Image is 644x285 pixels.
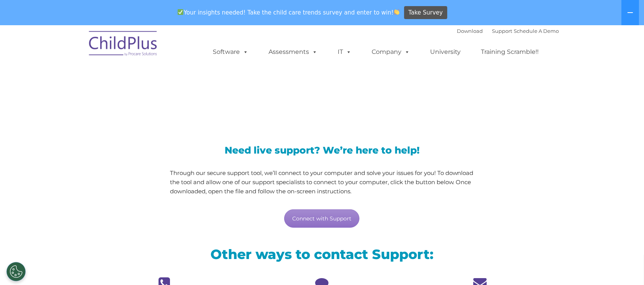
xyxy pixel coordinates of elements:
a: Assessments [261,44,325,60]
a: Support [492,28,512,34]
img: 👏 [394,9,400,15]
a: Take Survey [404,6,447,19]
span: Take Survey [408,6,443,19]
a: Download [457,28,483,34]
font: | [457,28,559,34]
a: University [422,44,468,60]
button: Cookies Settings [6,262,26,281]
p: Through our secure support tool, we’ll connect to your computer and solve your issues for you! To... [170,168,474,196]
img: ✅ [178,9,183,15]
span: Your insights needed! Take the child care trends survey and enter to win! [174,5,403,20]
h2: Other ways to contact Support: [91,246,553,263]
a: Schedule A Demo [514,28,559,34]
span: LiveSupport with SplashTop [91,80,377,104]
a: IT [330,44,359,60]
h3: Need live support? We’re here to help! [170,146,474,155]
a: Connect with Support [284,209,359,228]
a: Software [205,44,256,60]
a: Company [364,44,417,60]
img: ChildPlus by Procare Solutions [85,26,162,64]
a: Training Scramble!! [473,44,546,60]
